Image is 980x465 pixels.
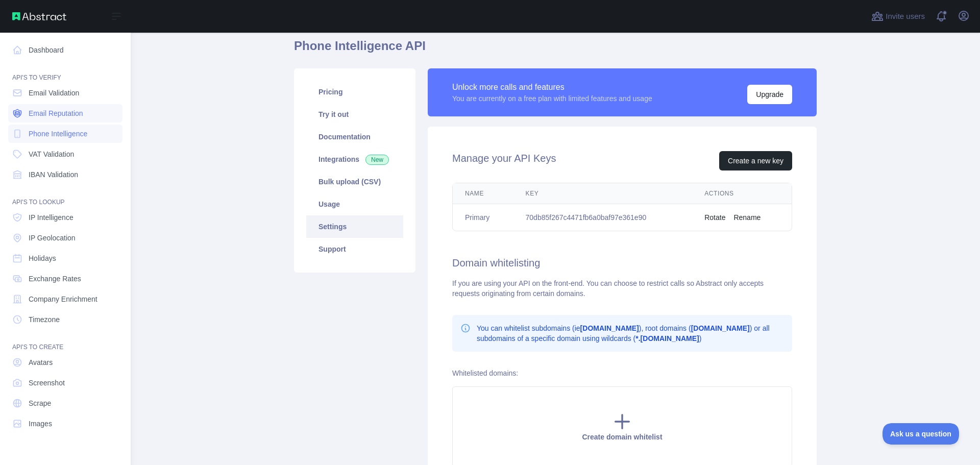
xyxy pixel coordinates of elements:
a: Scrape [8,394,122,412]
div: API'S TO LOOKUP [8,186,122,206]
b: [DOMAIN_NAME] [691,324,750,332]
a: Usage [306,193,403,215]
a: Pricing [306,81,403,103]
a: Exchange Rates [8,270,122,288]
a: Avatars [8,353,122,372]
a: Integrations New [306,148,403,170]
span: Avatars [29,357,53,368]
a: Support [306,238,403,260]
button: Invite users [869,8,927,25]
span: Email Reputation [29,108,83,118]
div: Unlock more calls and features [452,81,652,93]
th: Actions [692,183,792,204]
button: Rotate [704,212,725,223]
span: IBAN Validation [29,169,78,180]
span: Screenshot [29,378,65,388]
a: Dashboard [8,41,122,59]
a: Screenshot [8,374,122,392]
div: You are currently on a free plan with limited features and usage [452,93,652,104]
td: Primary [453,204,513,231]
th: Name [453,183,513,204]
h1: Phone Intelligence API [294,38,817,62]
a: VAT Validation [8,145,122,163]
label: Whitelisted domains: [452,369,518,377]
div: API'S TO CREATE [8,331,122,351]
span: Timezone [29,314,60,325]
a: IBAN Validation [8,165,122,184]
div: If you are using your API on the front-end. You can choose to restrict calls so Abstract only acc... [452,278,792,299]
a: Try it out [306,103,403,126]
a: Timezone [8,310,122,329]
button: Create a new key [719,151,792,170]
button: Upgrade [747,85,792,104]
a: IP Intelligence [8,208,122,227]
span: Images [29,419,52,429]
a: Images [8,414,122,433]
div: API'S TO VERIFY [8,61,122,82]
a: Email Validation [8,84,122,102]
span: VAT Validation [29,149,74,159]
span: New [365,155,389,165]
b: *.[DOMAIN_NAME] [635,334,699,342]
span: Email Validation [29,88,79,98]
td: 70db85f267c4471fb6a0baf97e361e90 [513,204,693,231]
h2: Domain whitelisting [452,256,792,270]
img: Abstract API [12,12,66,20]
span: Create domain whitelist [582,433,662,441]
span: Invite users [886,11,925,22]
h2: Manage your API Keys [452,151,556,170]
span: IP Geolocation [29,233,76,243]
a: Settings [306,215,403,238]
span: Holidays [29,253,56,263]
span: Scrape [29,398,51,408]
a: Bulk upload (CSV) [306,170,403,193]
a: Company Enrichment [8,290,122,308]
a: Holidays [8,249,122,267]
span: IP Intelligence [29,212,73,223]
th: Key [513,183,693,204]
span: Company Enrichment [29,294,97,304]
p: You can whitelist subdomains (ie ), root domains ( ) or all subdomains of a specific domain using... [477,323,784,344]
button: Rename [733,212,761,223]
span: Phone Intelligence [29,129,87,139]
a: Email Reputation [8,104,122,123]
a: IP Geolocation [8,229,122,247]
iframe: Toggle Customer Support [883,423,960,445]
span: Exchange Rates [29,274,81,284]
a: Documentation [306,126,403,148]
b: [DOMAIN_NAME] [580,324,639,332]
a: Phone Intelligence [8,125,122,143]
